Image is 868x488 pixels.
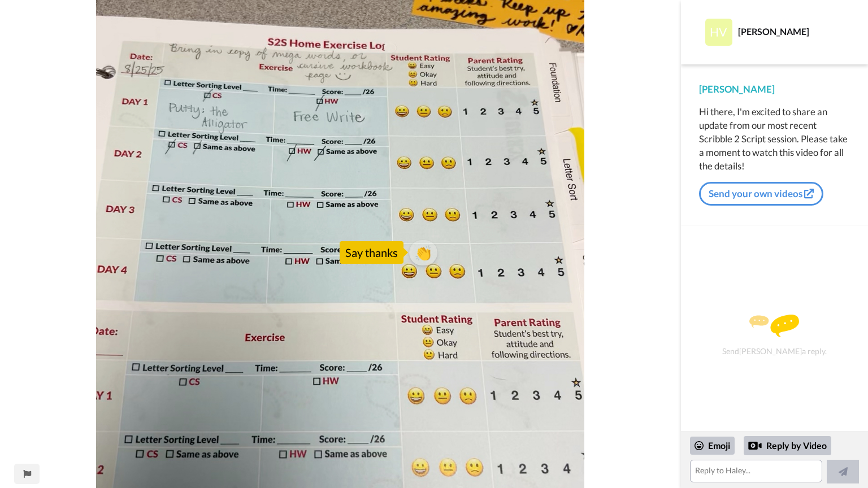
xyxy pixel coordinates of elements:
[340,241,403,264] div: Say thanks
[738,26,849,37] div: [PERSON_NAME]
[748,439,762,452] div: Reply by Video
[749,315,799,337] img: message.svg
[690,437,735,455] div: Emoji
[699,182,823,206] a: Send your own videos
[705,19,732,46] img: Profile Image
[409,243,437,262] span: 👏
[409,240,437,265] button: 👏
[696,245,853,425] div: Send [PERSON_NAME] a reply.
[744,436,831,455] div: Reply by Video
[699,82,850,96] div: [PERSON_NAME]
[699,105,850,173] div: Hi there, I'm excited to share an update from our most recent Scribble 2 Script session. Please t...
